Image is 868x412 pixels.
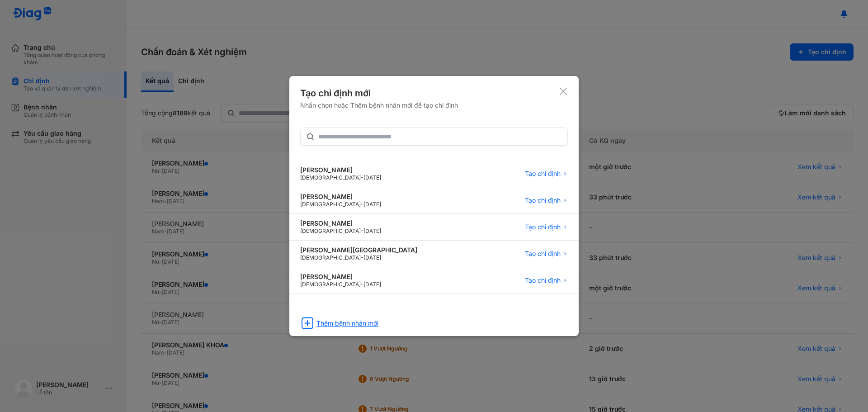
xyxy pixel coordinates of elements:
[361,201,363,208] span: -
[525,250,561,258] span: Tạo chỉ định
[300,174,361,181] span: [DEMOGRAPHIC_DATA]
[300,166,381,174] div: [PERSON_NAME]
[300,101,458,109] div: Nhấn chọn hoặc Thêm bệnh nhân mới để tạo chỉ định
[300,254,361,261] span: [DEMOGRAPHIC_DATA]
[525,196,561,204] span: Tạo chỉ định
[300,219,381,227] div: [PERSON_NAME]
[363,174,381,181] span: [DATE]
[363,227,381,234] span: [DATE]
[361,174,363,181] span: -
[525,276,561,284] span: Tạo chỉ định
[361,281,363,288] span: -
[363,254,381,261] span: [DATE]
[300,193,381,201] div: [PERSON_NAME]
[361,254,363,261] span: -
[300,201,361,208] span: [DEMOGRAPHIC_DATA]
[300,227,361,234] span: [DEMOGRAPHIC_DATA]
[363,281,381,288] span: [DATE]
[363,201,381,208] span: [DATE]
[525,223,561,231] span: Tạo chỉ định
[300,273,381,281] div: [PERSON_NAME]
[300,246,417,254] div: [PERSON_NAME][GEOGRAPHIC_DATA]
[300,281,361,288] span: [DEMOGRAPHIC_DATA]
[300,87,458,99] div: Tạo chỉ định mới
[316,319,378,327] div: Thêm bệnh nhân mới
[361,227,363,234] span: -
[525,170,561,178] span: Tạo chỉ định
